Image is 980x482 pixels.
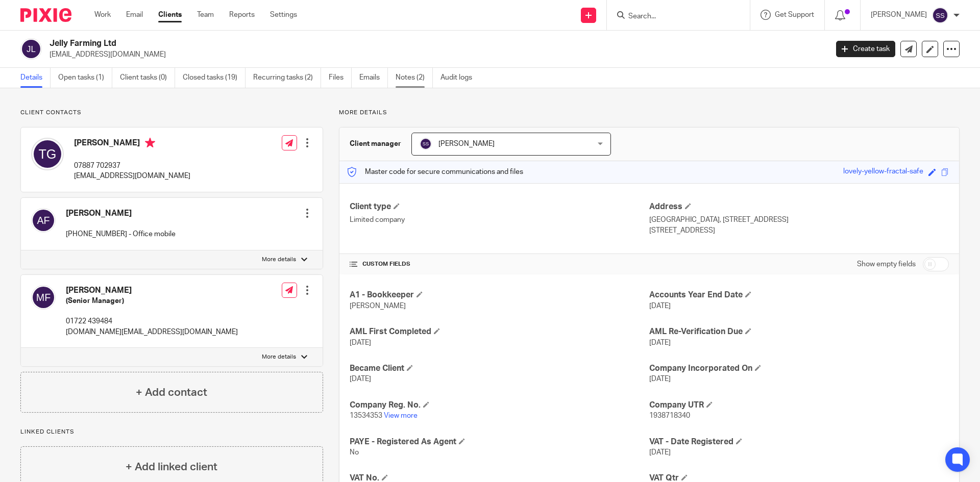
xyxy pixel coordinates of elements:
p: [EMAIL_ADDRESS][DOMAIN_NAME] [74,171,190,181]
label: Show empty fields [857,259,916,269]
span: [DATE] [350,339,371,346]
p: 01722 439484 [66,316,238,326]
img: svg%3E [31,208,56,233]
img: Pixie [20,8,71,22]
input: Search [627,12,719,21]
img: svg%3E [20,38,42,60]
p: Client contacts [20,109,323,117]
span: [PERSON_NAME] [350,302,406,310]
h4: VAT - Date Registered [649,437,949,447]
a: Recurring tasks (2) [253,68,321,88]
a: Work [94,10,111,20]
a: Email [126,10,143,20]
a: Open tasks (1) [58,68,112,88]
h3: Client manager [350,139,401,149]
h4: AML First Completed [350,326,649,337]
a: Closed tasks (19) [183,68,246,88]
p: Linked clients [20,428,323,436]
h4: CUSTOM FIELDS [350,260,649,268]
span: [DATE] [649,302,671,310]
h4: Became Client [350,363,649,374]
h4: Company UTR [649,400,949,411]
a: Create task [836,41,895,57]
a: Details [20,68,51,88]
h4: + Add linked client [126,459,217,475]
a: Client tasks (0) [120,68,175,88]
h4: Address [649,201,949,212]
h4: Company Reg. No. [350,400,649,411]
a: Settings [270,10,297,20]
p: [STREET_ADDRESS] [649,225,949,236]
h2: Jelly Farming Ltd [50,38,667,49]
img: svg%3E [420,138,432,150]
h4: + Add contact [136,385,207,400]
i: Primary [145,138,155,148]
img: svg%3E [31,285,56,310]
span: 13534353 [350,412,382,419]
img: svg%3E [31,138,64,170]
p: More details [339,109,960,117]
h4: Company Incorporated On [649,363,949,374]
h4: AML Re-Verification Due [649,326,949,337]
h4: PAYE - Registered As Agent [350,437,649,447]
p: [DOMAIN_NAME][EMAIL_ADDRESS][DOMAIN_NAME] [66,327,238,337]
h4: [PERSON_NAME] [66,208,176,219]
p: 07887 702937 [74,161,190,171]
span: 1938718340 [649,412,690,419]
span: [DATE] [649,339,671,346]
span: [DATE] [649,375,671,383]
a: Clients [158,10,182,20]
p: [GEOGRAPHIC_DATA], [STREET_ADDRESS] [649,215,949,225]
a: Files [329,68,352,88]
a: Emails [359,68,388,88]
span: [PERSON_NAME] [438,140,495,147]
p: More details [262,353,296,361]
a: Reports [229,10,255,20]
p: Master code for secure communications and files [347,167,523,177]
a: Audit logs [440,68,480,88]
span: [DATE] [350,375,371,383]
h4: A1 - Bookkeeper [350,290,649,300]
a: Notes (2) [396,68,433,88]
span: No [350,449,359,456]
span: Get Support [775,11,814,18]
p: [PHONE_NUMBER] - Office mobile [66,229,176,239]
h4: Accounts Year End Date [649,290,949,300]
h5: (Senior Manager) [66,296,238,306]
div: lovely-yellow-fractal-safe [843,166,923,178]
a: View more [384,412,418,419]
p: [PERSON_NAME] [871,10,927,20]
p: Limited company [350,215,649,225]
h4: Client type [350,201,649,212]
span: [DATE] [649,449,671,456]
img: svg%3E [932,7,948,23]
a: Team [197,10,214,20]
p: More details [262,256,296,264]
h4: [PERSON_NAME] [74,138,190,150]
h4: [PERSON_NAME] [66,285,238,296]
p: [EMAIL_ADDRESS][DOMAIN_NAME] [50,49,821,60]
